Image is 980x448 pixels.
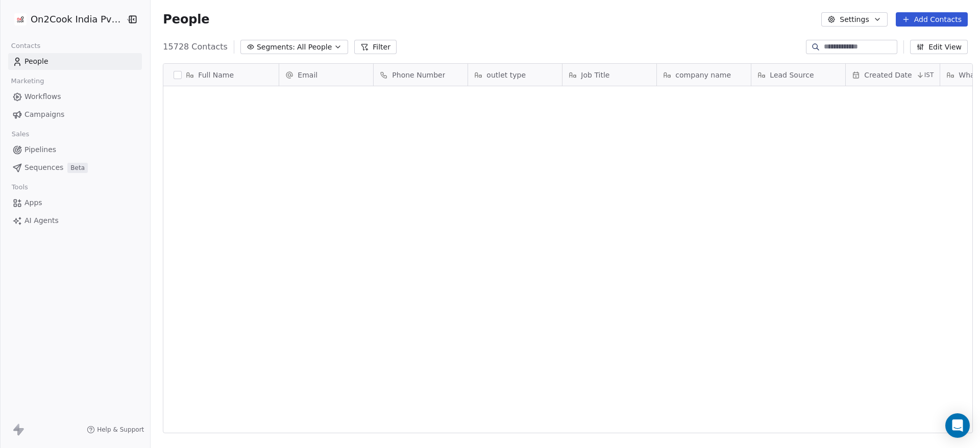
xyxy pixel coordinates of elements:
[163,86,279,434] div: grid
[675,70,731,80] span: company name
[297,42,332,53] span: All People
[910,40,968,54] button: Edit View
[374,64,468,86] div: Phone Number
[24,56,48,67] span: People
[198,70,234,80] span: Full Name
[751,64,845,86] div: Lead Source
[12,11,119,28] button: On2Cook India Pvt. Ltd.
[354,40,397,54] button: Filter
[8,88,142,105] a: Workflows
[7,127,34,142] span: Sales
[24,162,63,173] span: Sequences
[8,159,142,176] a: SequencesBeta
[896,12,968,27] button: Add Contacts
[821,12,887,27] button: Settings
[163,12,209,27] span: People
[8,141,142,158] a: Pipelines
[279,64,373,86] div: Email
[298,70,317,80] span: Email
[864,70,912,80] span: Created Date
[24,197,42,208] span: Apps
[468,64,562,86] div: outlet type
[97,426,144,434] span: Help & Support
[24,144,56,155] span: Pipelines
[67,163,88,173] span: Beta
[924,71,934,79] span: IST
[581,70,609,80] span: Job Title
[392,70,445,80] span: Phone Number
[24,215,59,226] span: AI Agents
[8,53,142,70] a: People
[163,41,228,53] span: 15728 Contacts
[31,13,123,26] span: On2Cook India Pvt. Ltd.
[562,64,656,86] div: Job Title
[8,106,142,123] a: Campaigns
[7,73,48,89] span: Marketing
[657,64,751,86] div: company name
[8,212,142,229] a: AI Agents
[8,194,142,211] a: Apps
[163,64,279,86] div: Full Name
[257,42,295,53] span: Segments:
[24,91,61,102] span: Workflows
[87,426,144,434] a: Help & Support
[770,70,814,80] span: Lead Source
[945,413,970,438] div: Open Intercom Messenger
[846,64,940,86] div: Created DateIST
[486,70,526,80] span: outlet type
[7,38,45,54] span: Contacts
[14,13,27,26] img: on2cook%20logo-04%20copy.jpg
[7,180,32,195] span: Tools
[24,109,64,120] span: Campaigns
